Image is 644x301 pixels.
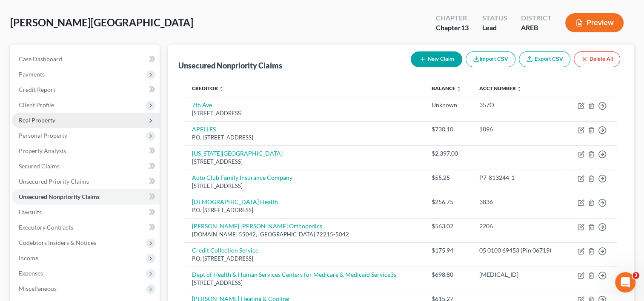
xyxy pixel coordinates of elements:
span: [PERSON_NAME][GEOGRAPHIC_DATA] [10,16,193,28]
div: [DOMAIN_NAME] 55042, [GEOGRAPHIC_DATA] 72215-5042 [192,230,418,239]
span: Codebtors Insiders & Notices [19,239,96,246]
span: 13 [461,23,469,31]
iframe: Intercom live chat [615,272,635,292]
a: [DEMOGRAPHIC_DATA] Health [192,198,278,205]
div: P7-813244-1 [479,173,560,182]
div: Unknown [432,101,466,109]
span: 3 [633,272,639,279]
div: P.O. [STREET_ADDRESS] [192,206,418,214]
i: unfold_more [219,86,224,91]
button: Import CSV [466,51,515,67]
span: Expenses [19,270,43,277]
span: Property Analysis [19,147,66,154]
div: [STREET_ADDRESS] [192,158,418,166]
a: 7th Ave [192,101,212,108]
button: Delete All [574,51,620,67]
span: Case Dashboard [19,55,62,62]
div: 3836 [479,198,560,206]
button: Preview [565,13,624,32]
div: $175.94 [432,246,466,255]
i: unfold_more [517,86,522,91]
a: Unsecured Nonpriority Claims [12,189,160,204]
a: Auto Club Family Insurance Company [192,174,292,181]
div: 1896 [479,125,560,133]
div: [STREET_ADDRESS] [192,182,418,190]
div: 2206 [479,222,560,230]
span: Executory Contracts [19,224,73,231]
button: New Claim [411,51,462,67]
span: Payments [19,71,45,78]
div: $256.75 [432,198,466,206]
span: Credit Report [19,86,55,93]
span: Lawsuits [19,208,42,216]
span: Unsecured Nonpriority Claims [19,193,100,200]
div: District [521,13,552,23]
div: 357O [479,101,560,109]
span: Income [19,254,38,261]
div: 05 0100 69453 (Pin 06719) [479,246,560,255]
div: Chapter [436,13,469,23]
div: AREB [521,23,552,33]
a: Balance unfold_more [432,85,461,91]
a: Acct Number unfold_more [479,85,522,91]
div: Chapter [436,23,469,33]
a: Unsecured Priority Claims [12,174,160,189]
div: P.O. [STREET_ADDRESS] [192,133,418,142]
div: $2,397.00 [432,149,466,158]
a: Credit Report [12,82,160,97]
i: unfold_more [456,86,461,91]
div: [MEDICAL_ID] [479,270,560,279]
span: Client Profile [19,101,54,108]
span: Secured Claims [19,162,60,170]
a: Property Analysis [12,143,160,159]
a: Dept of Health & Human Services Centers for Medicare & Medicaid Service3s [192,271,396,278]
div: $563.02 [432,222,466,230]
a: [US_STATE][GEOGRAPHIC_DATA] [192,150,283,157]
a: Creditor unfold_more [192,85,224,91]
span: Personal Property [19,132,67,139]
a: Case Dashboard [12,51,160,67]
a: Credit Collection Service [192,247,258,254]
span: Real Property [19,116,55,124]
a: Secured Claims [12,159,160,174]
span: Unsecured Priority Claims [19,178,89,185]
div: Unsecured Nonpriority Claims [178,60,282,71]
div: P.O. [STREET_ADDRESS] [192,255,418,263]
div: [STREET_ADDRESS] [192,279,418,287]
div: $55.25 [432,173,466,182]
span: Miscellaneous [19,285,57,292]
a: Lawsuits [12,204,160,220]
div: $730.10 [432,125,466,133]
div: Lead [482,23,507,33]
a: Executory Contracts [12,220,160,235]
a: [PERSON_NAME] [PERSON_NAME] Orthopedics [192,222,322,230]
div: Status [482,13,507,23]
div: [STREET_ADDRESS] [192,109,418,117]
a: Export CSV [519,51,570,67]
div: $698.80 [432,270,466,279]
a: APELLES [192,125,216,133]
